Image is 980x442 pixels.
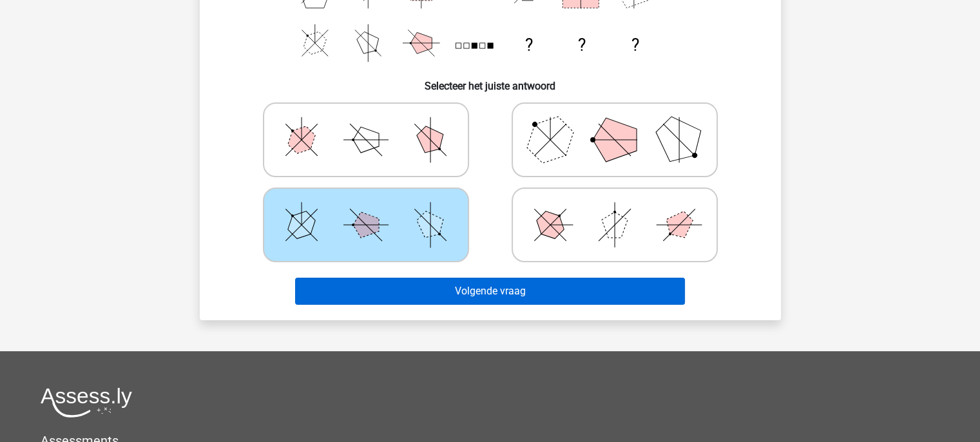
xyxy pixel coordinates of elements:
button: Volgende vraag [295,278,685,305]
text: ? [578,35,586,55]
text: ? [524,35,532,55]
img: Assessly logo [41,387,132,418]
h6: Selecteer het juiste antwoord [220,70,760,92]
text: ? [631,35,639,55]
